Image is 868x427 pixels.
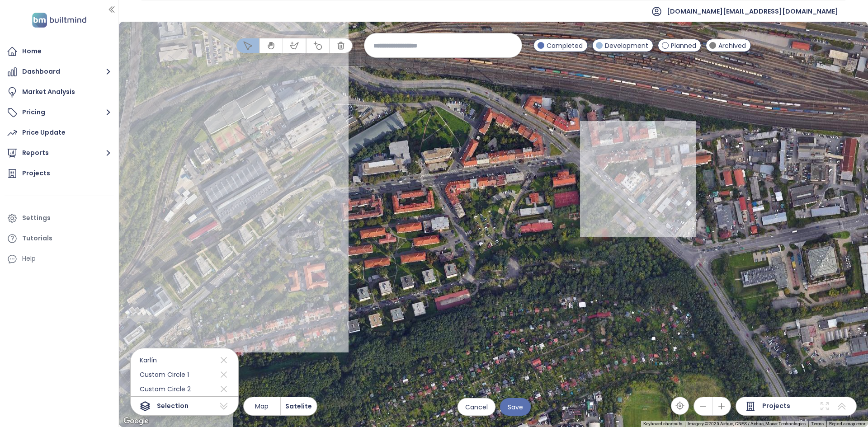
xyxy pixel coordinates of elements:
[5,230,114,248] a: Tutorials
[718,41,746,51] span: Archived
[255,401,269,411] span: Map
[667,0,838,22] span: [DOMAIN_NAME][EMAIL_ADDRESS][DOMAIN_NAME]
[465,402,488,412] span: Cancel
[5,164,114,183] a: Projects
[5,103,114,122] button: Pricing
[5,250,114,268] div: Help
[5,209,114,227] a: Settings
[671,41,696,51] span: Planned
[547,41,583,51] span: Completed
[688,421,806,426] span: Imagery ©2025 Airbus, CNES / Airbus, Maxar Technologies
[811,421,824,426] a: Terms (opens in new tab)
[508,402,523,412] span: Save
[131,353,157,367] span: Karlín
[5,63,114,81] button: Dashboard
[5,83,114,101] a: Market Analysis
[131,382,191,396] span: Custom Circle 2
[22,168,50,179] div: Projects
[131,367,189,382] span: Custom Circle 1
[458,398,495,416] button: Cancel
[5,42,114,61] a: Home
[5,124,114,142] a: Price Update
[22,86,75,98] div: Market Analysis
[605,41,648,51] span: Development
[762,401,790,412] span: Projects
[22,127,66,138] div: Price Update
[281,397,317,415] button: Satelite
[22,212,51,224] div: Settings
[121,415,151,427] img: Google
[22,233,52,244] div: Tutorials
[285,401,312,411] span: Satelite
[500,398,531,416] button: Save
[121,415,151,427] a: Open this area in Google Maps (opens a new window)
[29,11,89,29] img: logo
[5,144,114,162] button: Reports
[22,253,36,264] div: Help
[244,397,280,415] button: Map
[22,46,42,57] div: Home
[157,401,189,412] span: Selection
[643,421,682,427] button: Keyboard shortcuts
[829,421,865,426] a: Report a map error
